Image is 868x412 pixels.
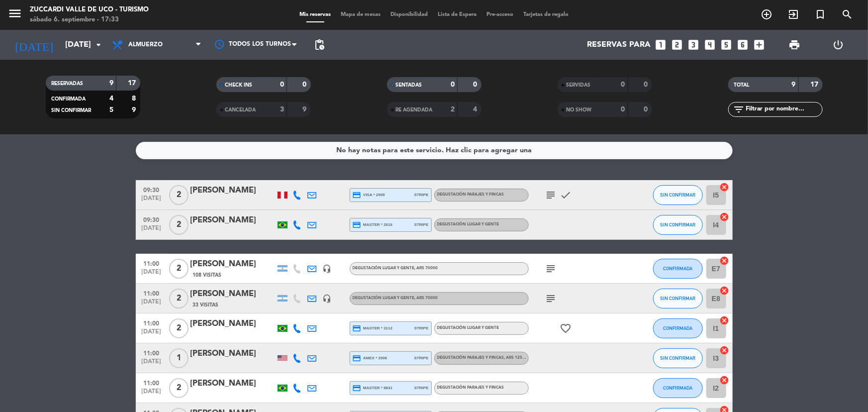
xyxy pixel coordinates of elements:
button: SIN CONFIRMAR [653,185,703,205]
div: sábado 6. septiembre - 17:33 [30,15,149,25]
span: stripe [414,385,429,391]
i: credit_card [353,220,362,229]
i: check [560,189,572,201]
span: , ARS 125000 [504,356,530,360]
div: [PERSON_NAME] [191,317,275,330]
input: Filtrar por nombre... [745,104,822,115]
i: credit_card [353,354,362,363]
i: turned_in_not [814,8,826,20]
strong: 0 [280,81,284,88]
strong: 0 [621,106,625,113]
span: visa * 2909 [353,191,385,200]
div: Zuccardi Valle de Uco - Turismo [30,5,149,15]
span: [DATE] [139,299,164,310]
span: Mapa de mesas [336,12,386,17]
span: 33 Visitas [193,301,219,309]
button: SIN CONFIRMAR [653,215,703,235]
span: pending_actions [313,39,325,51]
span: Degustación Parajes Y Fincas [437,386,504,390]
span: Degustación Lugar y Gente [353,296,438,300]
strong: 0 [621,81,625,88]
i: search [841,8,853,20]
span: Degustación Parajes Y Fincas [437,356,530,360]
i: subject [545,263,557,275]
i: credit_card [353,191,362,200]
span: [DATE] [139,195,164,206]
div: [PERSON_NAME] [191,377,275,390]
span: 2 [169,185,189,205]
i: looks_one [654,38,667,51]
span: [DATE] [139,358,164,370]
span: Tarjetas de regalo [518,12,574,17]
span: 11:00 [139,377,164,388]
i: looks_3 [687,38,700,51]
i: arrow_drop_down [93,39,104,51]
i: credit_card [353,384,362,393]
strong: 9 [109,80,113,87]
span: NO SHOW [567,107,592,112]
i: cancel [720,212,730,222]
div: [PERSON_NAME] [191,184,275,197]
i: looks_two [671,38,683,51]
span: SIN CONFIRMAR [660,192,695,198]
span: TOTAL [734,83,750,88]
span: Degustación Parajes Y Fincas [437,193,504,197]
strong: 0 [473,81,479,88]
span: CONFIRMADA [663,385,692,391]
div: [PERSON_NAME] [191,214,275,227]
span: 11:00 [139,347,164,358]
i: cancel [720,182,730,192]
button: SIN CONFIRMAR [653,348,703,368]
span: CONFIRMADA [52,97,86,102]
span: Disponibilidad [386,12,433,17]
strong: 0 [451,81,455,88]
span: stripe [414,221,429,228]
strong: 17 [128,80,138,87]
i: cancel [720,375,730,385]
button: CONFIRMADA [653,318,703,338]
span: SERVIDAS [567,83,591,88]
span: 11:00 [139,287,164,299]
strong: 0 [644,106,650,113]
span: Degustación Lugar y Gente [437,326,499,330]
span: SIN CONFIRMAR [660,355,695,361]
strong: 0 [644,81,650,88]
strong: 8 [132,95,138,102]
i: looks_5 [720,38,733,51]
button: menu [7,6,22,24]
span: [DATE] [139,225,164,236]
strong: 4 [473,106,479,113]
span: 09:30 [139,213,164,225]
span: 11:00 [139,317,164,328]
span: , ARS 70000 [415,296,438,300]
span: amex * 2006 [353,354,387,363]
button: CONFIRMADA [653,259,703,279]
span: [DATE] [139,328,164,340]
i: exit_to_app [787,8,799,20]
strong: 9 [302,106,308,113]
span: SENTADAS [396,83,422,88]
span: Mis reservas [294,12,336,17]
strong: 9 [132,106,138,113]
div: [PERSON_NAME] [191,347,275,360]
span: [DATE] [139,269,164,280]
span: Degustación Lugar y Gente [353,266,438,270]
span: stripe [414,192,429,198]
button: CONFIRMADA [653,378,703,398]
span: 11:00 [139,257,164,269]
span: CONFIRMADA [663,325,692,331]
i: looks_6 [736,38,749,51]
span: 09:30 [139,184,164,195]
i: cancel [720,315,730,325]
i: cancel [720,286,730,296]
i: add_box [753,38,766,51]
i: headset_mic [323,294,332,303]
span: master * 8831 [353,384,393,393]
i: looks_4 [703,38,716,51]
span: SIN CONFIRMAR [660,222,695,227]
strong: 4 [109,95,113,102]
i: add_circle_outline [761,8,772,20]
span: master * 3112 [353,324,393,333]
span: stripe [414,355,429,361]
span: Lista de Espera [433,12,482,17]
